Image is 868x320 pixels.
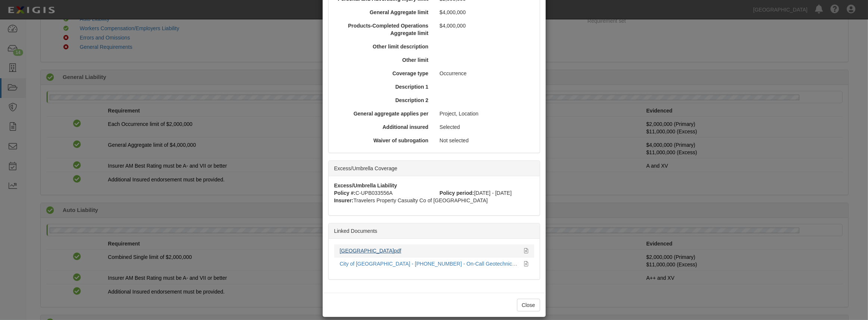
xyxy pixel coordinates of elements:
[329,197,540,204] div: Travelers Property Casualty Co of [GEOGRAPHIC_DATA]
[334,190,356,196] strong: Policy #:
[332,70,434,77] div: Coverage type
[334,197,354,203] strong: Insurer:
[329,224,540,239] div: Linked Documents
[440,190,474,196] strong: Policy period:
[332,9,434,16] div: General Aggregate limit
[340,260,519,267] div: City of Chino Hills - 00-220440-0 - On-Call Geotechnical Services and Materials Testing Services ...
[329,189,434,197] div: C-UPB033556A
[334,183,397,188] strong: Excess/Umbrella Liability
[340,261,676,267] a: City of [GEOGRAPHIC_DATA] - [PHONE_NUMBER] - On-Call Geotechnical Services and Materials Testing ...
[332,43,434,50] div: Other limit description
[332,96,434,104] div: Description 2
[332,83,434,91] div: Description 1
[340,248,401,254] a: [GEOGRAPHIC_DATA]pdf
[332,123,434,131] div: Additional insured
[434,22,537,29] div: $4,000,000
[434,9,537,16] div: $4,000,000
[434,123,537,131] div: Selected
[517,299,540,311] button: Close
[332,22,434,37] div: Products-Completed Operations Aggregate limit
[332,110,434,117] div: General aggregate applies per
[434,70,537,77] div: Occurrence
[434,110,537,117] div: Project, Location
[332,137,434,144] div: Waiver of subrogation
[434,189,540,197] div: [DATE] - [DATE]
[434,137,537,144] div: Not selected
[340,247,519,254] div: City Hall.pdf
[332,56,434,64] div: Other limit
[329,161,540,176] div: Excess/Umbrella Coverage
